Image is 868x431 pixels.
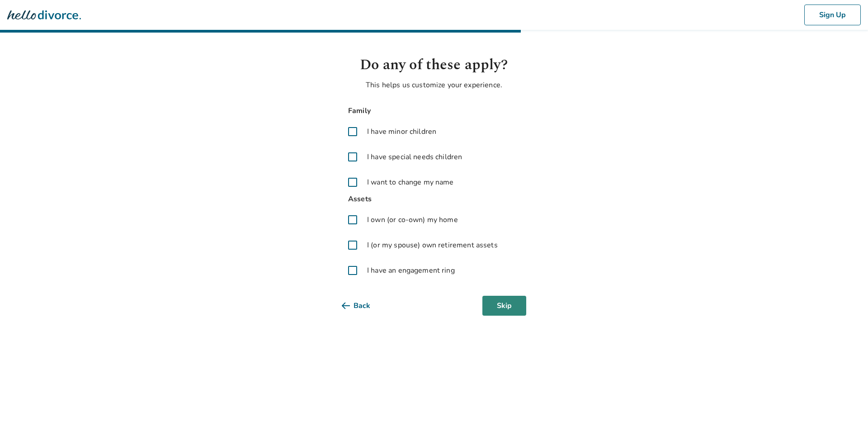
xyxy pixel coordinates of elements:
[804,5,861,25] button: Sign Up
[482,296,526,316] button: Skip
[367,214,458,225] span: I own (or co-own) my home
[367,240,498,251] span: I (or my spouse) own retirement assets
[342,80,526,90] p: This helps us customize your experience.
[342,193,526,205] span: Assets
[342,54,526,76] h1: Do any of these apply?
[342,296,385,316] button: Back
[367,126,436,137] span: I have minor children
[342,105,526,117] span: Family
[823,388,868,431] iframe: Chat Widget
[367,177,454,188] span: I want to change my name
[367,265,455,276] span: I have an engagement ring
[367,152,462,162] span: I have special needs children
